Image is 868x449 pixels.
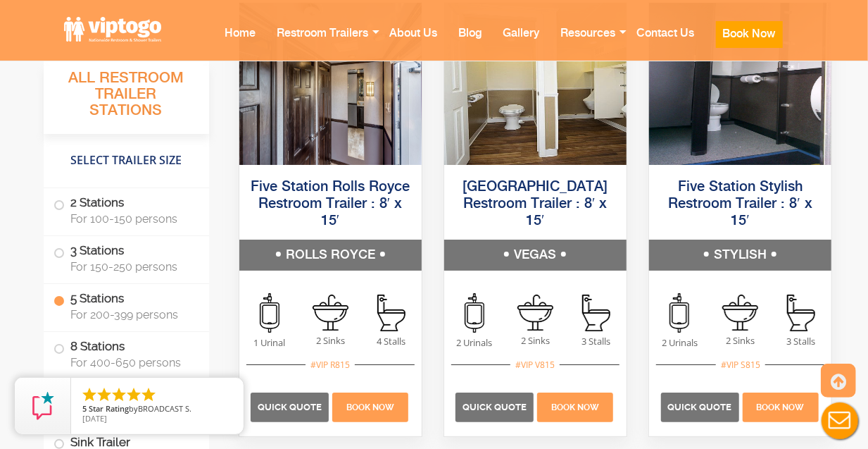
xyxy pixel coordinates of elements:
[300,334,360,347] span: 2 Sinks
[627,15,705,70] a: Contact Us
[510,358,560,371] div: #VIP V815
[505,334,565,347] span: 2 Sinks
[448,15,493,70] a: Blog
[239,336,300,350] span: 1 Urinal
[716,358,765,371] div: #VIP S815
[536,400,615,412] a: Book Now
[239,3,422,165] img: Full view of five station restroom trailer with two separate doors for men and women
[258,402,322,412] span: Quick Quote
[215,15,267,70] a: Home
[54,236,199,280] label: 3 Stations
[716,21,783,48] button: Book Now
[722,295,758,331] img: an icon of sink
[54,332,199,376] label: 8 Stations
[251,400,330,412] a: Quick Quote
[346,402,394,412] span: Book Now
[251,180,410,228] a: Five Station Rolls Royce Restroom Trailer : 8′ x 15′
[377,295,405,331] img: an icon of stall
[566,335,627,348] span: 3 Stalls
[668,402,732,412] span: Quick Quote
[138,403,191,414] span: BROADCAST S.
[71,260,192,273] span: For 150-250 persons
[757,402,805,412] span: Book Now
[741,400,820,412] a: Book Now
[444,240,627,271] h5: VEGAS
[111,386,127,403] li: 
[582,295,610,331] img: an icon of stall
[71,212,192,226] span: For 100-150 persons
[669,180,812,228] a: Five Station Stylish Restroom Trailer : 8′ x 15′
[649,3,831,165] img: Full view of five station restroom trailer with two separate doors for men and women
[125,386,142,403] li: 
[82,405,232,414] span: by
[669,293,689,333] img: an icon of urinal
[444,336,505,350] span: 2 Urinals
[649,240,831,271] h5: STYLISH
[29,392,57,420] img: Review Rating
[517,295,553,331] img: an icon of sink
[551,402,599,412] span: Book Now
[89,403,129,414] span: Star Rating
[812,393,868,449] button: Live Chat
[710,334,771,347] span: 2 Sinks
[787,295,815,331] img: an icon of stall
[267,15,379,70] a: Restroom Trailers
[54,284,199,328] label: 5 Stations
[44,66,209,134] h3: All Restroom Trailer Stations
[82,413,107,424] span: [DATE]
[661,400,741,412] a: Quick Quote
[239,240,422,271] h5: ROLLS ROYCE
[96,386,113,403] li: 
[455,400,535,412] a: Quick Quote
[140,386,157,403] li: 
[551,15,627,70] a: Resources
[306,358,355,371] div: #VIP R815
[493,15,551,70] a: Gallery
[71,308,192,321] span: For 200-399 persons
[81,386,98,403] li: 
[444,3,627,165] img: Full view of five station restroom trailer with two separate doors for men and women
[330,400,410,412] a: Book Now
[260,293,279,333] img: an icon of urinal
[54,188,199,232] label: 2 Stations
[82,403,87,414] span: 5
[465,293,484,333] img: an icon of urinal
[705,15,793,78] a: Book Now
[463,402,527,412] span: Quick Quote
[649,336,710,350] span: 2 Urinals
[44,140,209,181] h4: Select Trailer Size
[360,335,421,348] span: 4 Stalls
[463,180,608,228] a: [GEOGRAPHIC_DATA] Restroom Trailer : 8′ x 15′
[71,355,192,369] span: For 400-650 persons
[379,15,448,70] a: About Us
[771,335,831,348] span: 3 Stalls
[313,295,348,331] img: an icon of sink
